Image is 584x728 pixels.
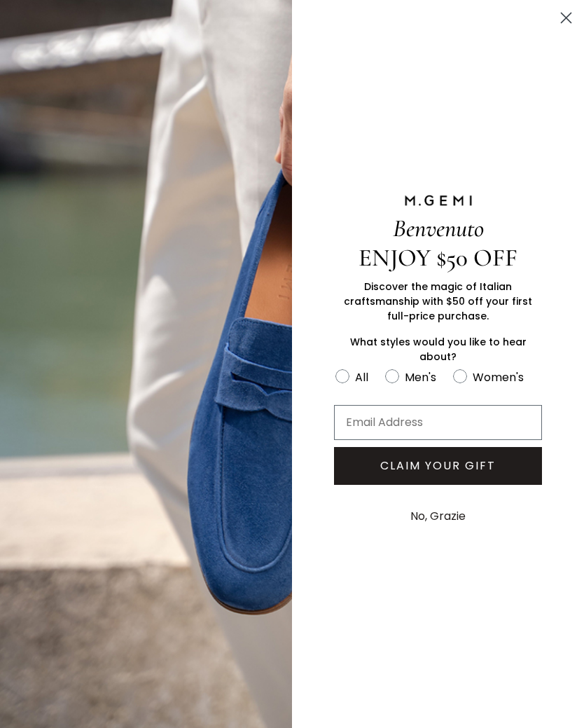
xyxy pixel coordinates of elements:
button: Close dialog [554,6,578,30]
span: What styles would you like to hear about? [350,335,527,364]
img: M.GEMI [403,194,473,207]
div: Women's [473,369,524,386]
input: Email Address [334,405,542,440]
button: CLAIM YOUR GIFT [334,447,542,485]
div: All [355,369,368,386]
div: Men's [405,369,436,386]
span: Discover the magic of Italian craftsmanship with $50 off your first full-price purchase. [344,280,532,323]
span: Benvenuto [393,214,484,243]
button: No, Grazie [403,499,473,534]
span: ENJOY $50 OFF [359,243,517,273]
